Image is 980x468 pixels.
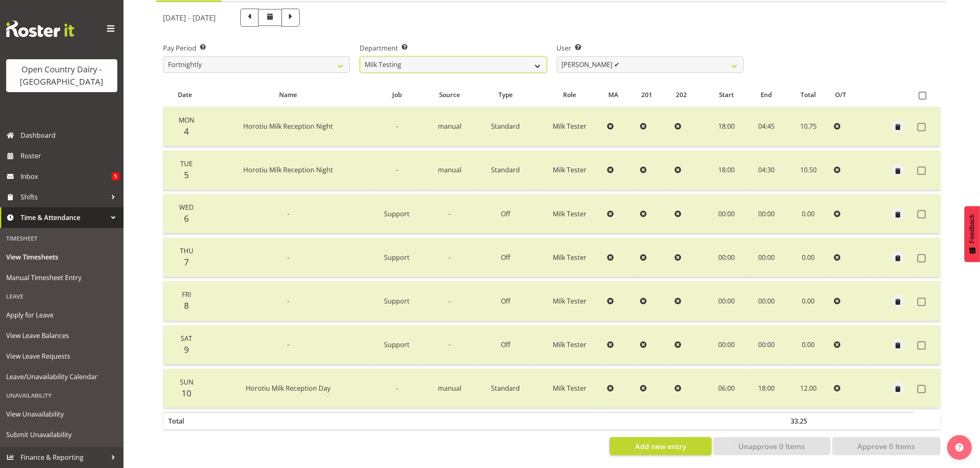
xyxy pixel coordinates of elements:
span: View Timesheets [6,251,117,263]
td: 00:00 [706,281,747,321]
span: Dashboard [21,129,119,141]
span: Job [392,90,402,100]
td: Off [476,325,536,365]
span: Horotiu Milk Reception Night [243,122,333,131]
span: Thu [180,246,193,255]
a: View Leave Balances [2,325,121,346]
button: Unapprove 0 Items [713,437,831,455]
span: 9 [184,344,189,355]
span: - [396,122,398,131]
span: Horotiu Milk Reception Night [243,165,333,174]
th: 33.25 [786,412,831,429]
label: Pay Period [163,43,350,53]
a: View Leave Requests [2,346,121,366]
a: View Timesheets [2,247,121,267]
span: Support [384,209,410,218]
span: Name [279,90,297,100]
td: 00:00 [747,281,786,321]
div: Timesheet [2,230,121,247]
td: 18:00 [747,369,786,408]
span: Role [563,90,576,100]
span: Sat [181,334,193,343]
span: Feedback [968,214,976,243]
span: manual [438,165,462,174]
td: 00:00 [706,194,747,234]
td: Off [476,238,536,277]
span: Support [384,253,410,262]
span: Wed [179,203,194,212]
span: Milk Tester [553,384,587,393]
span: 7 [184,256,189,268]
span: Apply for Leave [6,309,117,321]
td: 04:45 [747,107,786,146]
span: - [287,209,289,218]
span: - [449,297,451,306]
td: Off [476,281,536,321]
span: - [287,253,289,262]
span: View Leave Balances [6,329,117,342]
span: Milk Tester [553,253,587,262]
span: Time & Attendance [21,211,107,224]
td: 0.00 [786,194,831,234]
h5: [DATE] - [DATE] [163,13,216,22]
a: Apply for Leave [2,305,121,325]
a: View Unavailability [2,404,121,424]
label: User [557,43,744,53]
td: 00:00 [747,325,786,365]
span: Add new entry [635,441,686,452]
span: Source [440,90,461,100]
span: - [449,340,451,349]
span: Milk Tester [553,340,587,349]
td: 18:00 [706,107,747,146]
td: 0.00 [786,281,831,321]
span: Roster [21,150,119,162]
span: Leave/Unavailability Calendar [6,371,117,383]
span: Inbox [21,170,112,183]
span: 5 [184,169,189,181]
td: 00:00 [706,238,747,277]
td: 00:00 [747,194,786,234]
img: help-xxl-2.png [955,443,964,452]
span: View Leave Requests [6,350,117,362]
span: - [449,209,451,218]
span: Fri [182,290,191,299]
span: Horotiu Milk Reception Day [246,384,331,393]
a: Manual Timesheet Entry [2,267,121,288]
a: Submit Unavailability [2,424,121,445]
td: 04:30 [747,151,786,190]
span: 201 [641,90,652,100]
span: Approve 0 Items [857,441,915,452]
td: 0.00 [786,238,831,277]
td: 00:00 [747,238,786,277]
th: Total [163,412,207,429]
span: 6 [184,213,189,224]
button: Feedback - Show survey [964,206,980,262]
span: Sun [180,378,193,387]
td: 18:00 [706,151,747,190]
span: Mon [179,116,195,125]
span: - [449,253,451,262]
span: O/T [835,90,846,100]
span: 5 [112,172,119,181]
span: - [396,384,398,393]
span: Unapprove 0 Items [738,441,805,452]
span: - [396,165,398,174]
a: Leave/Unavailability Calendar [2,366,121,387]
label: Department [360,43,547,53]
td: 10.50 [786,151,831,190]
span: Type [498,90,513,100]
div: Unavailability [2,387,121,404]
span: Manual Timesheet Entry [6,271,117,284]
span: Support [384,297,410,306]
span: Start [719,90,734,100]
span: Shifts [21,191,107,203]
td: 0.00 [786,325,831,365]
button: Approve 0 Items [832,437,940,455]
td: Standard [476,107,536,146]
span: Date [178,90,192,100]
span: Milk Tester [553,209,587,218]
span: Milk Tester [553,122,587,131]
span: Milk Tester [553,165,587,174]
span: - [287,297,289,306]
div: Leave [2,288,121,305]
